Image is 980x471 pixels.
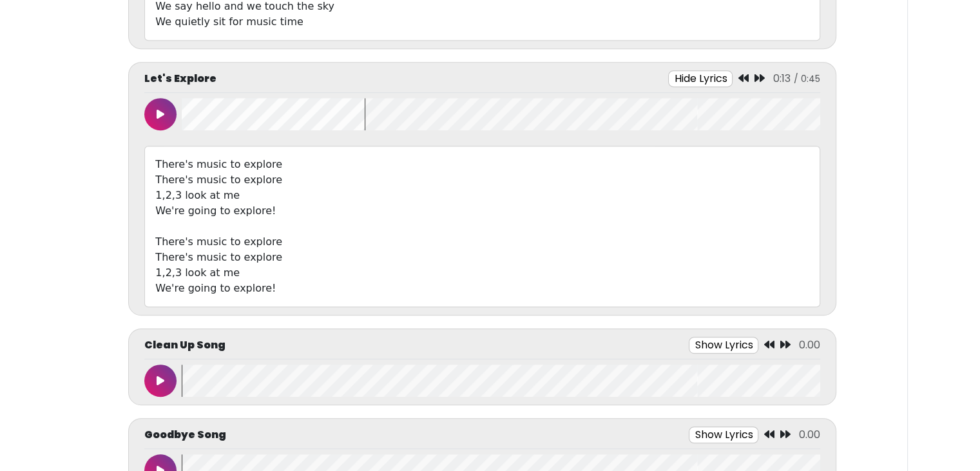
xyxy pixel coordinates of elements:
p: Clean Up Song [144,337,226,353]
span: 0.00 [799,427,820,442]
p: Let's Explore [144,71,216,86]
button: Show Lyrics [689,337,758,354]
span: 0:13 [773,71,791,86]
span: 0.00 [799,337,820,352]
p: Goodbye Song [144,427,226,443]
button: Hide Lyrics [668,70,733,87]
button: Show Lyrics [689,426,758,443]
span: / 0:45 [794,72,820,85]
div: There's music to explore There's music to explore 1,2,3 look at me We're going to explore! There'... [144,146,820,307]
